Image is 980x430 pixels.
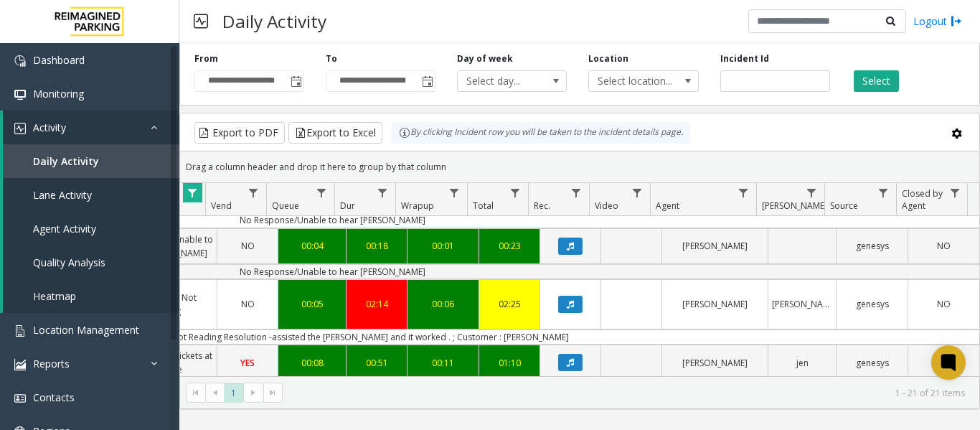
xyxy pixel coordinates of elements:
span: Heatmap [33,289,76,303]
a: NO [217,235,278,256]
kendo-pager-info: 1 - 21 of 21 items [291,387,965,399]
span: Dashboard [33,53,85,67]
div: 00:01 [411,239,475,253]
div: By clicking Incident row you will be taken to the incident details page. [392,122,690,144]
a: genesys [837,235,908,256]
a: Lane Activity [3,178,179,212]
div: 00:05 [282,297,342,311]
span: Reports [33,357,70,370]
span: NO [241,240,255,252]
a: genesys [837,294,908,314]
a: 00:04 [278,235,346,256]
span: Queue [272,200,299,212]
a: Dur Filter Menu [373,183,392,202]
a: Rec. Filter Menu [567,183,586,202]
a: Logout [913,14,962,29]
div: 00:08 [282,356,342,370]
span: Lane Activity [33,188,92,202]
span: Dur [340,200,355,212]
span: Contacts [33,391,75,404]
div: 00:23 [483,239,536,253]
div: 02:14 [350,297,403,311]
span: Select day... [458,71,545,91]
span: Agent Activity [33,222,96,235]
span: NO [241,298,255,310]
div: 00:11 [411,356,475,370]
label: Day of week [457,52,513,65]
h3: Daily Activity [215,4,334,39]
a: YES [217,352,278,373]
span: YES [240,357,255,369]
a: 00:05 [278,294,346,314]
div: 00:06 [411,297,475,311]
a: [PERSON_NAME] [662,352,768,373]
button: Export to PDF [194,122,285,144]
a: 01:10 [479,352,540,373]
div: Data table [180,183,979,376]
a: Parker Filter Menu [802,183,821,202]
a: Video Filter Menu [628,183,647,202]
img: infoIcon.svg [399,127,410,139]
a: 02:14 [347,294,407,314]
a: Agent Activity [3,212,179,246]
span: Activity [33,121,66,134]
a: Total Filter Menu [506,183,525,202]
a: Source Filter Menu [874,183,893,202]
a: 00:01 [407,235,479,256]
span: Page 1 [224,383,243,403]
button: Select [854,70,899,92]
a: 00:06 [407,294,479,314]
a: [PERSON_NAME] [662,294,768,314]
img: 'icon' [14,55,26,67]
span: Video [595,200,618,212]
a: Wrapup Filter Menu [445,183,464,202]
span: Select location... [589,71,676,91]
span: Closed by Agent [902,187,943,212]
span: Vend [211,200,232,212]
a: NO [908,294,979,314]
a: Closed by Agent Filter Menu [946,183,965,202]
img: 'icon' [14,325,26,337]
a: [PERSON_NAME] [768,294,836,314]
a: Heatmap [3,279,179,313]
div: 00:18 [350,239,403,253]
span: Daily Activity [33,154,99,168]
button: Export to Excel [288,122,382,144]
a: Queue Filter Menu [312,183,331,202]
span: Location Management [33,323,139,337]
a: jen [768,352,836,373]
a: 00:51 [347,352,407,373]
div: Drag a column header and drop it here to group by that column [180,154,979,179]
div: 01:10 [483,356,536,370]
span: Toggle popup [419,71,435,91]
a: Vend Filter Menu [244,183,263,202]
a: NO [908,235,979,256]
a: NO [908,352,979,373]
label: Location [588,52,628,65]
span: Toggle popup [288,71,303,91]
span: Monitoring [33,87,84,101]
a: Daily Activity [3,144,179,178]
a: Quality Analysis [3,246,179,279]
label: Incident Id [720,52,769,65]
a: 02:25 [479,294,540,314]
a: [PERSON_NAME] [662,235,768,256]
img: 'icon' [14,393,26,404]
div: 00:51 [350,356,403,370]
span: Source [830,200,858,212]
label: From [194,52,218,65]
a: 00:11 [407,352,479,373]
span: Agent [656,200,679,212]
a: Issue Filter Menu [183,183,202,202]
span: Total [473,200,494,212]
label: To [326,52,337,65]
a: NO [217,294,278,314]
a: Agent Filter Menu [734,183,753,202]
span: [PERSON_NAME] [762,200,827,212]
a: genesys [837,352,908,373]
a: 00:08 [278,352,346,373]
span: Rec. [534,200,550,212]
div: 00:04 [282,239,342,253]
img: 'icon' [14,359,26,370]
div: 02:25 [483,297,536,311]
